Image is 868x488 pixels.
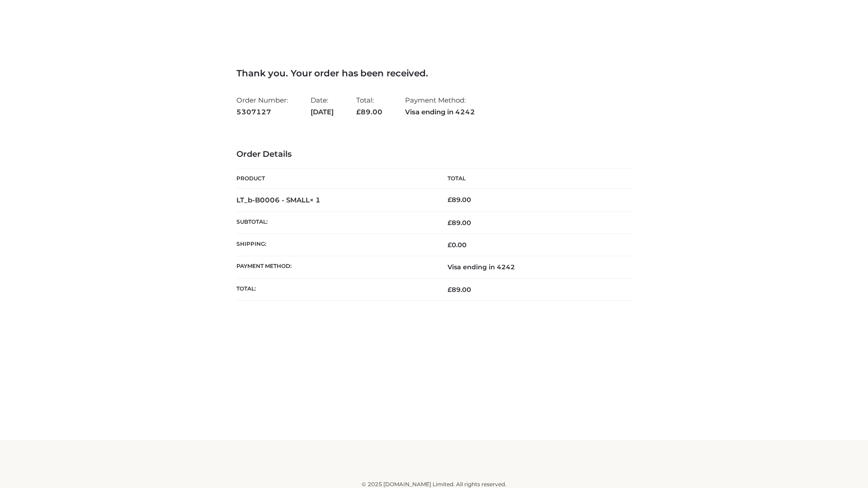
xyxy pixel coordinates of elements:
span: 89.00 [448,219,471,227]
span: 89.00 [448,286,471,294]
th: Payment method: [236,256,434,278]
li: Order Number: [236,92,288,120]
span: £ [356,108,361,116]
span: 89.00 [356,108,382,116]
li: Date: [311,92,334,120]
bdi: 0.00 [448,241,467,249]
span: £ [448,286,452,294]
strong: 5307127 [236,106,288,118]
strong: [DATE] [311,106,334,118]
li: Total: [356,92,382,120]
h3: Thank you. Your order has been received. [236,68,632,79]
strong: × 1 [310,196,321,204]
th: Total: [236,278,434,300]
strong: LT_b-B0006 - SMALL [236,196,321,204]
li: Payment Method: [405,92,475,120]
th: Product [236,169,434,189]
th: Total [434,169,632,189]
span: £ [448,241,452,249]
span: £ [448,196,452,204]
bdi: 89.00 [448,196,471,204]
span: £ [448,219,452,227]
th: Shipping: [236,234,434,256]
h3: Order Details [236,150,632,160]
th: Subtotal: [236,211,434,234]
strong: Visa ending in 4242 [405,106,475,118]
td: Visa ending in 4242 [434,256,632,278]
